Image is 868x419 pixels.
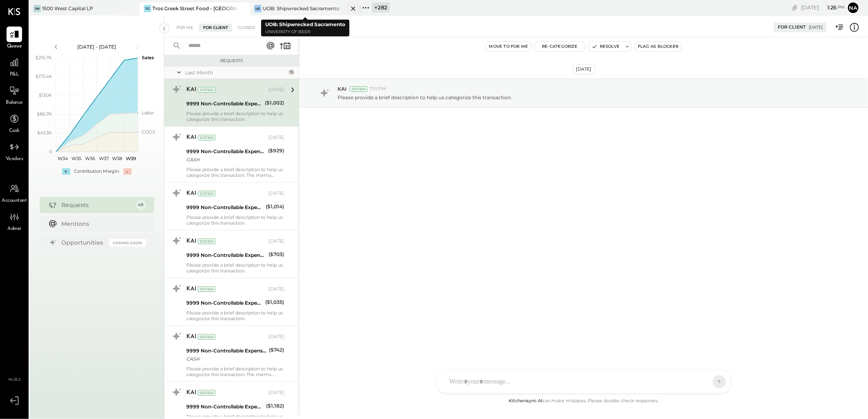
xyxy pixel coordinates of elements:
[36,55,52,60] text: $216.7K
[369,86,386,92] span: 7:10 PM
[269,346,284,354] div: ($742)
[198,238,215,244] div: System
[62,220,142,228] div: Mentions
[266,402,284,410] div: ($1,182)
[7,43,22,50] span: Queue
[265,99,284,107] div: ($1,002)
[268,238,284,245] div: [DATE]
[186,355,266,363] div: CASH
[136,200,146,210] div: 48
[288,69,295,76] div: 35
[109,239,146,247] div: Coming Soon
[62,238,105,247] div: Opportunities
[62,201,132,209] div: Requests
[0,27,28,50] a: Queue
[142,129,155,135] text: COGS
[85,156,95,161] text: W36
[635,42,682,51] button: Flag as Blocker
[0,209,28,233] a: Admin
[168,58,295,64] div: Requests
[2,197,27,205] span: Accountant
[186,134,196,142] div: KAI
[573,64,595,74] div: [DATE]
[265,298,284,306] div: ($1,035)
[58,156,68,161] text: W34
[268,286,284,292] div: [DATE]
[265,21,345,27] b: UOB: Shipwrecked Sacramento
[144,5,151,12] div: TG
[186,285,196,293] div: KAI
[152,5,238,12] div: Tros Greek Street Food - [GEOGRAPHIC_DATA]
[268,87,284,93] div: [DATE]
[186,214,284,226] div: Please provide a brief description to help us categorize this transaction.
[186,366,284,377] div: Please provide a brief description to help us categorize this transaction. The memo might be help...
[62,43,132,50] div: [DATE] - [DATE]
[809,25,823,30] div: [DATE]
[186,156,266,164] div: CASH
[172,24,197,32] div: For Me
[37,111,52,117] text: $86.7K
[268,250,284,259] div: ($703)
[263,5,340,12] div: UOB: Shipwrecked Sacramento
[268,190,284,197] div: [DATE]
[186,262,284,274] div: Please provide a brief description to help us categorize this transaction.
[199,24,232,32] div: For Client
[186,147,266,156] div: 9999 Non-Controllable Expenses:Other Income and Expenses:To Be Classified P&L
[254,5,262,12] div: US
[112,156,122,161] text: W38
[36,74,52,79] text: $173.4K
[185,69,286,76] div: Last Month
[198,87,215,93] div: System
[98,156,108,161] text: W37
[62,168,70,175] div: +
[186,333,196,341] div: KAI
[791,3,799,12] div: copy link
[34,5,41,12] div: 1W
[6,156,23,163] span: Vendors
[0,181,28,205] a: Accountant
[186,347,266,355] div: 9999 Non-Controllable Expenses:Other Income and Expenses:To Be Classified P&L
[198,334,215,340] div: System
[142,55,154,60] text: Sales
[338,85,347,92] span: KAI
[186,189,196,198] div: KAI
[9,127,20,135] span: Cash
[74,168,119,175] div: Contribution Margin
[123,168,132,175] div: -
[0,139,28,163] a: Vendors
[186,310,284,321] div: Please provide a brief description to help us categorize this transaction.
[198,390,215,396] div: System
[186,167,284,178] div: Please provide a brief description to help us categorize this transaction. The memo might be help...
[186,403,264,411] div: 9999 Non-Controllable Expenses:Other Income and Expenses:To Be Classified P&L
[198,135,215,140] div: System
[801,4,845,11] div: [DATE]
[268,147,284,155] div: ($929)
[49,149,52,154] text: 0
[186,111,284,122] div: Please provide a brief description to help us categorize this transaction.
[847,1,860,14] button: Na
[198,191,215,196] div: System
[186,100,262,108] div: 9999 Non-Controllable Expenses:Other Income and Expenses:To Be Classified P&L
[186,86,196,94] div: KAI
[186,237,196,245] div: KAI
[0,55,28,78] a: P&L
[268,134,284,141] div: [DATE]
[186,203,263,212] div: 9999 Non-Controllable Expenses:Other Income and Expenses:To Be Classified P&L
[0,83,28,107] a: Balance
[338,94,512,101] p: Please provide a brief description to help us categorize this transaction.
[42,5,93,12] div: 1500 West Capital LP
[265,29,345,36] p: University of Beer
[198,286,215,292] div: System
[37,130,52,136] text: $43.3K
[268,390,284,396] div: [DATE]
[72,156,81,161] text: W35
[0,111,28,135] a: Cash
[588,42,623,51] button: Resolve
[268,334,284,340] div: [DATE]
[125,156,136,161] text: W39
[142,110,154,116] text: Labor
[10,71,19,78] span: P&L
[486,42,532,51] button: Move to for me
[186,389,196,397] div: KAI
[186,299,263,307] div: 9999 Non-Controllable Expenses:Other Income and Expenses:To Be Classified P&L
